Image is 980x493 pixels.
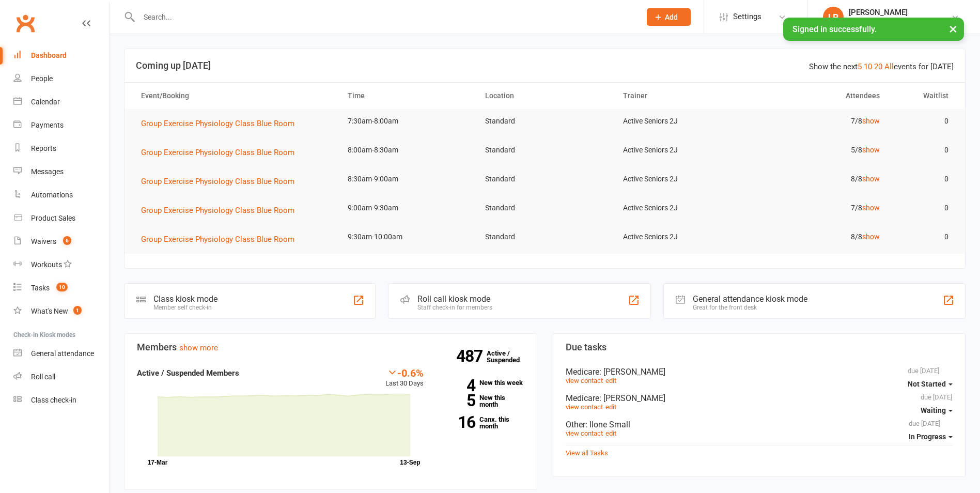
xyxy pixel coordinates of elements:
div: Roll call kiosk mode [417,294,492,304]
div: Waivers [31,237,56,245]
div: Roll call [31,373,55,381]
span: Group Exercise Physiology Class Blue Room [141,119,294,128]
a: show [862,146,880,154]
td: 8/8 [751,225,889,249]
div: Staying Active [PERSON_NAME] [849,17,951,26]
span: Group Exercise Physiology Class Blue Room [141,177,294,186]
td: 8:30am-9:00am [338,167,476,191]
span: Waiting [921,406,946,414]
button: Group Exercise Physiology Class Blue Room [141,117,302,130]
td: 7/8 [751,196,889,220]
td: 7/8 [751,109,889,133]
a: 5 [858,62,862,71]
h3: Members [137,342,524,352]
a: 16Canx. this month [439,416,524,429]
a: show [862,204,880,212]
div: Class kiosk mode [153,294,217,304]
a: Clubworx [12,10,38,36]
th: Trainer [614,83,751,109]
td: 0 [889,167,958,191]
a: show [862,117,880,125]
div: Payments [31,121,64,129]
strong: 4 [439,378,475,393]
td: 8/8 [751,167,889,191]
td: 0 [889,109,958,133]
button: In Progress [909,427,953,446]
a: 4New this week [439,379,524,386]
td: Active Seniors 2J [614,138,751,162]
a: Workouts [13,253,109,276]
h3: Coming up [DATE] [136,60,954,71]
span: Group Exercise Physiology Class Blue Room [141,206,294,215]
div: Class check-in [31,396,76,404]
div: General attendance kiosk mode [693,294,807,304]
span: : [PERSON_NAME] [599,393,665,403]
div: What's New [31,307,68,315]
a: Calendar [13,90,109,114]
div: Workouts [31,260,62,269]
div: Medicare [566,367,953,377]
div: Tasks [31,284,50,292]
a: 10 [864,62,872,71]
a: 20 [874,62,882,71]
div: Reports [31,144,56,152]
button: Group Exercise Physiology Class Blue Room [141,175,302,188]
div: Other [566,420,953,429]
button: Group Exercise Physiology Class Blue Room [141,233,302,245]
td: Standard [476,138,613,162]
span: Settings [733,5,761,28]
button: × [944,18,962,40]
div: Product Sales [31,214,75,222]
span: Group Exercise Physiology Class Blue Room [141,235,294,244]
a: view contact [566,377,603,384]
div: Dashboard [31,51,67,59]
strong: 16 [439,414,475,430]
button: Not Started [908,375,953,393]
strong: 487 [456,348,487,364]
a: General attendance kiosk mode [13,342,109,365]
td: 5/8 [751,138,889,162]
td: 9:00am-9:30am [338,196,476,220]
td: Active Seniors 2J [614,109,751,133]
button: Add [647,8,691,26]
td: 0 [889,138,958,162]
span: 1 [73,306,82,315]
a: Tasks 10 [13,276,109,300]
td: 8:00am-8:30am [338,138,476,162]
div: -0.6% [385,367,424,378]
span: : [PERSON_NAME] [599,367,665,377]
strong: 5 [439,393,475,408]
div: Show the next events for [DATE] [809,60,954,73]
th: Event/Booking [132,83,338,109]
div: Last 30 Days [385,367,424,389]
div: General attendance [31,349,94,358]
a: edit [605,377,616,384]
a: Automations [13,183,109,207]
td: Standard [476,196,613,220]
td: 0 [889,196,958,220]
td: 9:30am-10:00am [338,225,476,249]
div: People [31,74,53,83]
td: 0 [889,225,958,249]
span: 6 [63,236,71,245]
td: Standard [476,109,613,133]
a: Dashboard [13,44,109,67]
a: Product Sales [13,207,109,230]
button: Group Exercise Physiology Class Blue Room [141,204,302,217]
td: Standard [476,167,613,191]
span: 10 [56,283,68,291]
th: Location [476,83,613,109]
a: Messages [13,160,109,183]
div: LP [823,7,844,27]
div: Automations [31,191,73,199]
td: Active Seniors 2J [614,167,751,191]
span: Group Exercise Physiology Class Blue Room [141,148,294,157]
a: All [884,62,894,71]
a: show [862,233,880,241]
a: view contact [566,429,603,437]
th: Attendees [751,83,889,109]
a: view contact [566,403,603,411]
a: show more [179,343,218,352]
div: Member self check-in [153,304,217,311]
a: Reports [13,137,109,160]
